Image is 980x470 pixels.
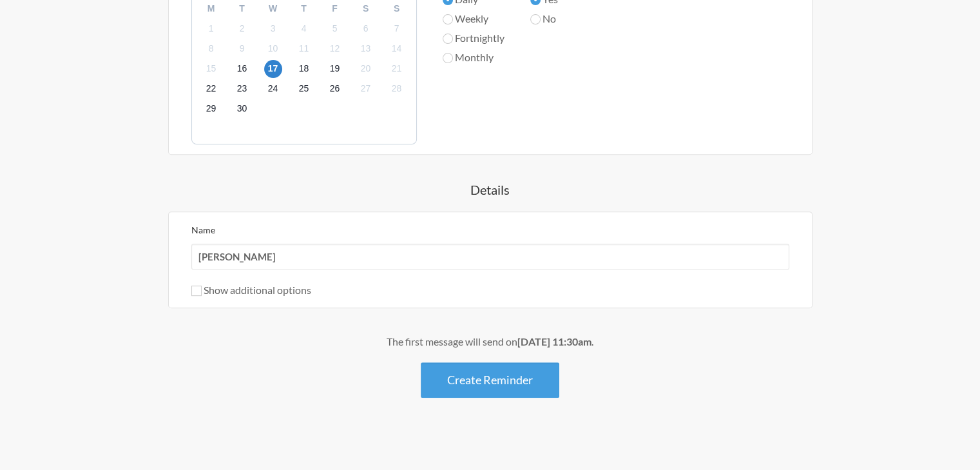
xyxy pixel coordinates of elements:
span: Wednesday 8 October 2025 [202,39,220,57]
span: Friday 3 October 2025 [264,19,282,37]
input: Monthly [443,53,453,63]
h4: Details [117,181,864,199]
label: Weekly [443,11,504,26]
span: Monday 27 October 2025 [357,80,375,98]
span: Thursday 16 October 2025 [233,60,251,78]
div: The first message will send on . [117,334,864,349]
span: Friday 10 October 2025 [264,39,282,57]
span: Sunday 26 October 2025 [326,80,344,98]
label: Fortnightly [443,30,504,46]
span: Monday 20 October 2025 [357,60,375,78]
span: Wednesday 15 October 2025 [202,60,220,78]
span: Saturday 25 October 2025 [295,80,313,98]
span: Wednesday 29 October 2025 [202,100,220,118]
span: Friday 17 October 2025 [264,60,282,78]
label: No [530,11,599,26]
input: We suggest a 2 to 4 word name [191,244,789,269]
input: No [530,14,541,24]
button: Create Reminder [421,362,559,398]
span: Tuesday 14 October 2025 [388,39,406,57]
span: Sunday 12 October 2025 [326,39,344,57]
span: Sunday 19 October 2025 [326,60,344,78]
span: Friday 24 October 2025 [264,80,282,98]
span: Thursday 30 October 2025 [233,100,251,118]
strong: [DATE] 11:30am [517,335,591,348]
span: Wednesday 22 October 2025 [202,80,220,98]
span: Monday 6 October 2025 [357,19,375,37]
span: Saturday 4 October 2025 [295,19,313,37]
span: Thursday 23 October 2025 [233,80,251,98]
span: Sunday 5 October 2025 [326,19,344,37]
input: Show additional options [191,286,202,296]
input: Fortnightly [443,34,453,44]
span: Thursday 9 October 2025 [233,39,251,57]
span: Monday 13 October 2025 [357,39,375,57]
span: Wednesday 1 October 2025 [202,19,220,37]
span: Saturday 11 October 2025 [295,39,313,57]
label: Monthly [443,50,504,65]
span: Thursday 2 October 2025 [233,19,251,37]
span: Tuesday 21 October 2025 [388,60,406,78]
label: Show additional options [191,284,311,296]
span: Tuesday 28 October 2025 [388,80,406,98]
span: Tuesday 7 October 2025 [388,19,406,37]
input: Weekly [443,14,453,24]
label: Name [191,224,215,235]
span: Saturday 18 October 2025 [295,60,313,78]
